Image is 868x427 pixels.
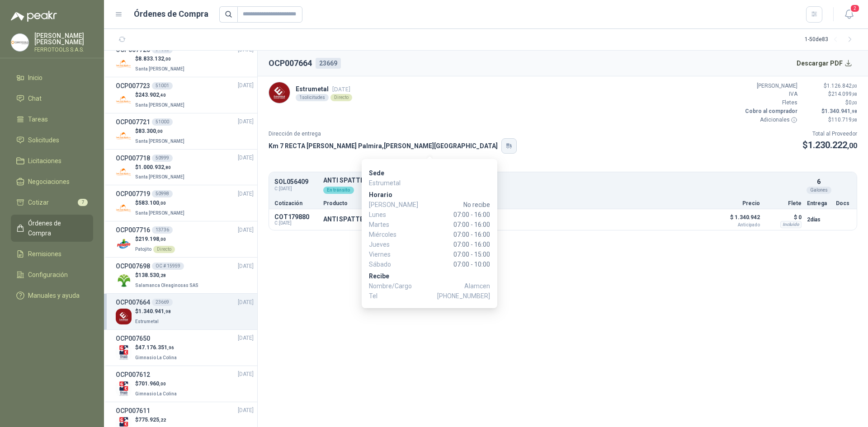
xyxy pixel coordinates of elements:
span: Salamanca Oleaginosas SAS [135,283,198,288]
span: 583.100 [138,200,166,206]
span: Jueves [369,239,405,249]
div: 50998 [152,190,173,197]
img: Company Logo [116,309,132,324]
p: $ [135,271,200,280]
span: [DATE] [238,190,254,198]
a: Solicitudes [11,131,93,149]
a: Inicio [11,69,93,86]
h3: OCP007718 [116,153,150,163]
div: 13736 [152,226,173,234]
div: 50999 [152,155,173,162]
h3: OCP007719 [116,189,150,199]
span: 07:00 - 16:00 [405,210,490,220]
span: Licitaciones [28,156,61,166]
div: Directo [330,94,352,101]
span: 7 [78,199,88,206]
span: Santa [PERSON_NAME] [135,139,184,144]
span: ,98 [852,117,857,122]
div: Directo [153,246,175,253]
span: 1.000.932 [138,164,171,170]
span: ,00 [852,84,857,89]
a: Manuales y ayuda [11,287,93,304]
span: Tareas [28,114,48,124]
p: Cobro al comprador [743,107,797,116]
h3: OCP007721 [116,117,150,127]
p: Total al Proveedor [802,130,857,138]
span: Gimnasio La Colina [135,355,177,360]
img: Company Logo [116,92,132,108]
img: Company Logo [116,236,132,252]
img: Company Logo [11,34,28,51]
span: 1.126.842 [827,83,857,89]
span: Chat [28,94,42,103]
h3: OCP007611 [116,406,150,416]
span: Negociaciones [28,177,70,187]
a: Órdenes de Compra [11,215,93,242]
a: OCP007650[DATE] Company Logo$47.176.351,96Gimnasio La Colina [116,333,254,362]
span: Martes [369,220,405,230]
a: OCP00772351001[DATE] Company Logo$243.902,40Santa [PERSON_NAME] [116,81,254,109]
p: Flete [765,201,802,206]
span: ,28 [159,273,166,278]
span: Configuración [28,270,68,280]
p: $ [135,55,186,63]
p: COT179880 [274,213,318,221]
img: Company Logo [116,381,132,397]
a: OCP00771850999[DATE] Company Logo$1.000.932,80Santa [PERSON_NAME] [116,153,254,182]
p: Estrumetal [369,178,490,188]
a: OCP007698OC # 15959[DATE] Company Logo$138.530,28Salamanca Oleaginosas SAS [116,261,254,290]
span: Miércoles [369,230,405,239]
img: Company Logo [269,82,290,103]
a: Chat [11,90,93,107]
span: 775.925 [138,417,166,423]
span: ,00 [159,237,166,242]
span: [PERSON_NAME] [369,200,405,210]
a: Tareas [11,111,93,128]
span: 214.099 [831,91,857,97]
p: Horario [369,190,490,200]
span: ,00 [159,381,166,386]
div: Incluido [780,221,802,228]
span: 701.960 [138,380,166,387]
span: [DATE] [238,370,254,379]
span: [DATE] [238,117,254,126]
p: $ [135,307,171,316]
p: Dirección de entrega [269,130,517,138]
img: Company Logo [116,200,132,216]
a: Configuración [11,266,93,283]
div: 1 - 50 de 83 [805,33,857,47]
span: Manuales y ayuda [28,291,80,300]
span: [DATE] [238,406,254,415]
a: OCP00771950998[DATE] Company Logo$583.100,00Santa [PERSON_NAME] [116,189,254,217]
h3: OCP007664 [116,297,150,307]
span: 07:00 - 16:00 [405,239,490,249]
h2: OCP007664 [269,57,312,70]
span: [DATE] [238,226,254,235]
a: Negociaciones [11,173,93,190]
img: Company Logo [116,272,132,288]
span: ,00 [852,100,857,105]
span: 07:00 - 16:00 [405,230,490,239]
span: ,96 [167,345,174,350]
div: 1 solicitudes [296,94,329,101]
span: Estrumetal [135,319,159,324]
span: 8.833.132 [138,56,171,62]
span: ,22 [159,418,166,422]
span: Santa [PERSON_NAME] [135,103,184,108]
p: ANTI SPATTER PARA SOLDADURA / GL [323,177,802,185]
p: Cotización [274,201,318,206]
p: [PERSON_NAME] [PERSON_NAME] [34,33,93,45]
span: ,00 [156,129,163,134]
a: OCP00772151000[DATE] Company Logo$83.300,00Santa [PERSON_NAME] [116,117,254,145]
span: Anticipado [715,223,760,227]
p: Producto [323,201,709,206]
img: Company Logo [116,128,132,144]
span: [DATE] [238,334,254,343]
span: ,98 [852,92,857,97]
p: Entrega [807,201,830,206]
span: 243.902 [138,92,166,98]
a: Licitaciones [11,152,93,169]
p: $ [135,199,186,207]
p: FERROTOOLS S.A.S. [34,47,93,52]
span: [DATE] [238,262,254,271]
